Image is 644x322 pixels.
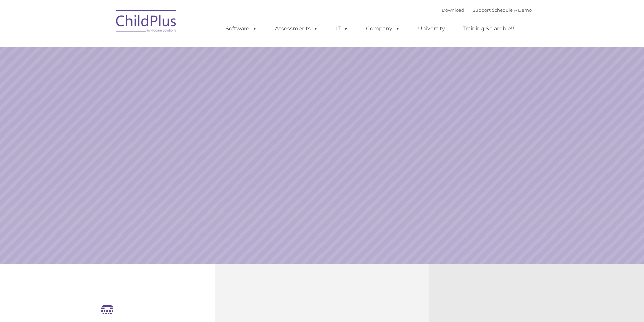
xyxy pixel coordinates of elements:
a: Download [442,7,464,13]
a: Training Scramble!! [456,22,521,35]
a: Company [359,22,407,35]
a: University [411,22,452,35]
a: Support [473,7,491,13]
a: IT [329,22,355,35]
a: Assessments [268,22,325,35]
a: Schedule A Demo [492,7,532,13]
font: | [442,7,532,13]
img: ChildPlus by Procare Solutions [113,5,180,39]
a: Software [219,22,264,35]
